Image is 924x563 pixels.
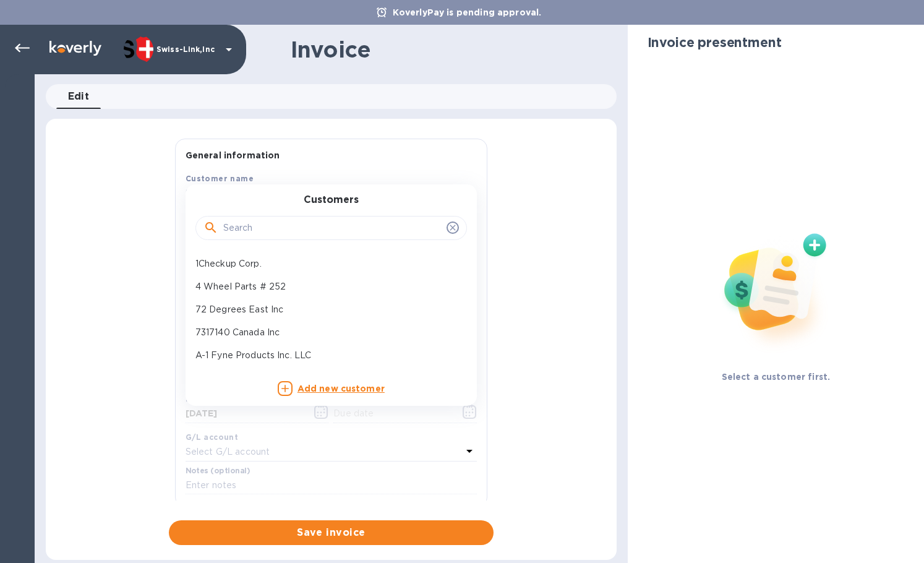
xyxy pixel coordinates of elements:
[186,405,302,423] input: Select date
[223,219,442,238] input: Search
[186,432,238,442] b: G/L account
[195,280,457,293] p: 4 Wheel Parts # 252
[179,525,484,540] span: Save invoice
[186,467,250,475] label: Notes (optional)
[722,371,831,383] p: Select a customer first.
[387,6,548,19] p: KoverlyPay is pending approval.
[169,520,494,545] button: Save invoice
[195,303,457,316] p: 72 Degrees East Inc
[195,326,457,339] p: 7317140 Canada Inc
[297,384,385,393] b: Add new customer
[333,405,450,423] input: Due date
[304,194,359,206] h3: Customers
[186,187,283,200] p: Select customer name
[195,257,457,270] p: 1Checkup Corp.
[291,37,370,62] h1: Invoice
[195,349,457,362] p: A-1 Fyne Products Inc. LLC
[186,174,254,183] b: Customer name
[186,476,477,495] input: Enter notes
[186,150,280,160] b: General information
[186,445,270,458] p: Select G/L account
[156,45,218,54] p: Swiss-Link,Inc
[68,88,90,105] span: Edit
[648,35,782,50] h2: Invoice presentment
[186,396,234,403] label: Invoice date
[49,41,101,56] img: Logo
